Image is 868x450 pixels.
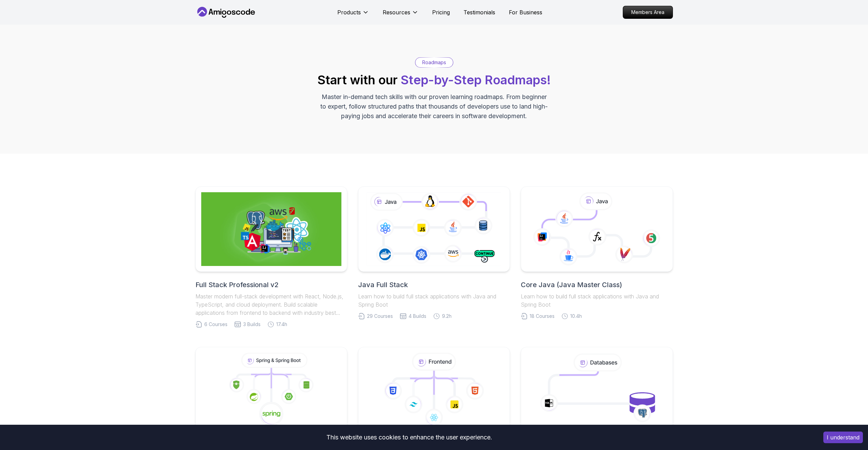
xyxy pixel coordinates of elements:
a: Testimonials [464,8,495,16]
p: Products [337,8,361,16]
img: Full Stack Professional v2 [201,192,341,266]
p: Master modern full-stack development with React, Node.js, TypeScript, and cloud deployment. Build... [195,292,347,317]
span: Step-by-Step Roadmaps! [401,72,551,87]
p: Resources [383,8,410,16]
h2: Core Java (Java Master Class) [521,280,673,290]
a: Core Java (Java Master Class)Learn how to build full stack applications with Java and Spring Boot... [521,186,673,320]
a: Members Area [623,6,673,19]
span: 10.4h [570,313,582,320]
a: Java Full StackLearn how to build full stack applications with Java and Spring Boot29 Courses4 Bu... [358,186,510,320]
button: Resources [383,8,418,22]
p: Learn how to build full stack applications with Java and Spring Boot [521,292,673,309]
button: Products [337,8,369,22]
span: 29 Courses [367,313,393,320]
a: For Business [509,8,542,16]
p: Roadmaps [422,59,446,66]
h2: Start with our [318,73,551,87]
span: 3 Builds [243,321,261,328]
a: Full Stack Professional v2Full Stack Professional v2Master modern full-stack development with Rea... [195,186,347,328]
span: 18 Courses [530,313,555,320]
h2: Full Stack Professional v2 [195,280,347,290]
a: Pricing [432,8,450,16]
span: 9.2h [442,313,452,320]
div: This website uses cookies to enhance the user experience. [5,430,813,445]
button: Accept cookies [823,432,863,443]
span: 17.4h [276,321,287,328]
p: Master in-demand tech skills with our proven learning roadmaps. From beginner to expert, follow s... [320,92,549,121]
p: Learn how to build full stack applications with Java and Spring Boot [358,292,510,309]
span: 6 Courses [204,321,227,328]
p: Members Area [623,6,673,18]
span: 4 Builds [409,313,426,320]
h2: Java Full Stack [358,280,510,290]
